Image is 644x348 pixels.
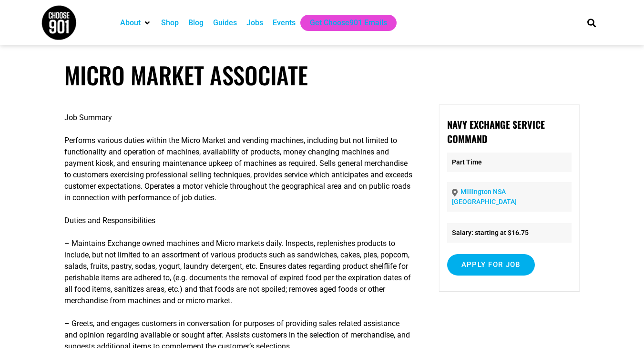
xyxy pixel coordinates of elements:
div: Search [583,15,599,31]
a: Guides [213,17,237,29]
a: Shop [161,17,179,29]
h1: MICRO MARKET ASSOCIATE [64,61,580,89]
a: Get Choose901 Emails [310,17,387,29]
a: About [120,17,141,29]
a: Jobs [246,17,263,29]
input: Apply for job [447,254,535,276]
p: Duties and Responsibilities [64,215,413,226]
p: Part Time [447,153,572,172]
nav: Main nav [115,15,571,31]
p: Job Summary [64,112,413,123]
strong: Navy Exchange Service Command [447,117,545,146]
div: About [115,15,156,31]
p: – Maintains Exchange owned machines and Micro markets daily. Inspects, replenishes products to in... [64,238,413,307]
a: Events [273,17,296,29]
a: Blog [188,17,204,29]
p: Performs various duties within the Micro Market and vending machines, including but not limited t... [64,135,413,204]
li: Salary: starting at $16.75 [447,223,572,243]
a: Millington NSA [GEOGRAPHIC_DATA] [452,188,517,205]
